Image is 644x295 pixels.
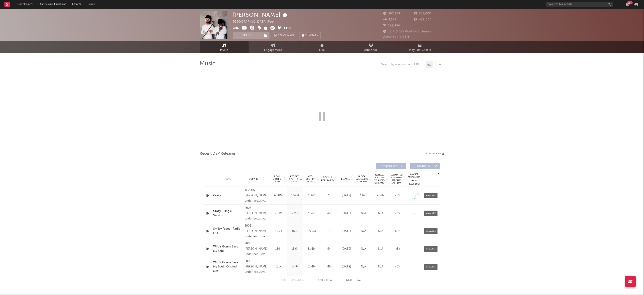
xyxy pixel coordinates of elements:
div: N/A [390,229,405,233]
span: Benchmark [278,33,295,38]
span: Jump Score: 61.4 [383,36,409,38]
a: Playlists/Charts [395,41,444,53]
span: 12,710,097 Monthly Listeners [383,30,432,33]
button: Previous [292,279,304,281]
div: 154k [271,247,286,251]
div: 2006 [PERSON_NAME] under exclusive license to Warner Music UK Ltd [245,205,269,221]
div: 6.58M [271,193,286,198]
div: <5% [390,265,405,269]
div: N/A [373,229,388,233]
div: N/A [356,265,371,269]
span: Live [319,48,325,53]
div: 29.7M [304,229,319,233]
div: 31.4M [304,265,319,269]
div: 1 5 57 [313,278,337,283]
div: 2008 [PERSON_NAME] under exclusive license to Warner Music UK Ltd. [245,241,269,257]
a: Smiley Faces - Radio Edit [213,227,242,235]
div: N/A [356,229,371,233]
span: Summary [305,34,318,37]
div: 5.83M [271,211,286,216]
div: 16.1k [288,229,302,233]
div: 75 [321,193,337,198]
button: Summary [300,32,321,39]
div: N/A [373,247,388,251]
div: 45 [321,265,337,269]
span: 233,000 [414,12,431,15]
button: Track [233,32,261,39]
div: 15.6k [288,247,302,251]
div: 1.32B [304,193,319,198]
button: Last [357,279,363,281]
span: Originals ( 57 ) [379,165,400,167]
div: <5% [390,247,405,251]
span: Recent DSP Releases [200,151,236,156]
div: N/A [356,211,371,216]
button: Originals(57) [376,163,406,169]
button: Features(0) [410,163,440,169]
div: 14.3k [288,265,302,269]
span: ATD Spotify Plays [304,175,316,183]
span: Playlists/Charts [409,48,431,53]
button: 99+ [626,3,629,6]
span: Engagement [264,48,282,53]
div: © 2006 [PERSON_NAME] under exclusive license to Downtown Music, LLC and Atlantic Recording Corpor... [245,188,269,204]
div: 771k [288,211,302,216]
span: Copyright [249,178,262,180]
div: [DATE] [339,265,354,269]
div: 54 [321,247,337,251]
span: 7 Day Spotify Plays [271,175,283,183]
a: Who's Gonna Save My Soul - Original Mix [213,260,242,273]
span: of [326,279,329,281]
div: 7.32M [373,193,388,198]
div: 131k [271,265,286,269]
div: 1.52M [288,193,302,198]
div: <5% [390,193,405,198]
div: 99 + [627,1,633,4]
span: Estimated % Playlist Streams Last Day [390,174,403,184]
button: Next [346,279,352,281]
a: Crazy - Single Version [213,209,242,218]
span: Last Day Spotify Plays [288,175,300,183]
div: N/A [373,211,388,216]
div: 2006 [PERSON_NAME] under exclusive license to Warner Music UK Ltd. [245,223,269,239]
div: N/A [356,247,371,251]
div: Global Streaming Trend (Last 60D) [407,172,421,186]
div: [DATE] [339,193,354,198]
div: 21 [321,229,337,233]
a: Who's Gonna Save My Soul [213,245,242,253]
div: N/A [373,265,388,269]
span: 597,273 [383,12,400,15]
div: 1.97B [356,193,371,198]
span: Music [220,48,228,53]
button: Export CSV [426,152,444,155]
span: 3,559 [383,18,397,21]
div: <5% [390,211,405,216]
button: Edit [284,26,292,31]
span: 128,854 [383,24,400,27]
a: Crazy [213,193,242,198]
div: Name [213,177,242,181]
input: Search for artists [546,2,613,7]
div: 2008 [PERSON_NAME] under exclusive license to Downtown Music, LLC and Atlantic Recording Corporat... [245,259,269,275]
div: [GEOGRAPHIC_DATA] | Pop [233,19,279,25]
a: Live [298,41,346,53]
span: 422,000 [414,18,431,21]
span: Released [340,178,350,180]
a: Music [200,41,249,53]
a: Engagement [249,41,298,53]
span: Global Rolling 7D Audio Streams [373,174,385,184]
div: [DATE] [339,229,354,233]
div: [PERSON_NAME] [233,11,288,18]
div: [DATE] [339,247,354,251]
span: Global ATD Audio Streams [356,175,368,183]
div: 60.7k [271,229,286,233]
a: Audience [346,41,395,53]
span: Audience [364,48,378,53]
div: 31.4M [304,247,319,251]
button: First [281,279,288,281]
